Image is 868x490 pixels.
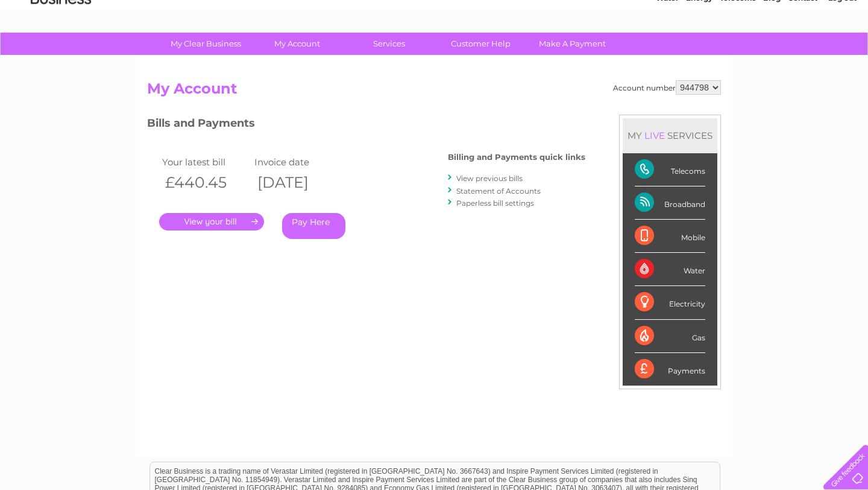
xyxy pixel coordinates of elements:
a: Telecoms [720,51,756,60]
a: Statement of Accounts [456,186,541,196]
th: [DATE] [251,170,344,195]
div: MY SERVICES [623,118,717,153]
a: Customer Help [431,33,530,55]
td: Your latest bill [159,154,251,170]
th: £440.45 [159,170,251,195]
a: Make A Payment [523,33,622,55]
a: Contact [788,51,817,60]
div: Mobile [635,220,705,253]
div: Account number [613,80,721,95]
a: . [159,213,264,231]
div: Gas [635,320,705,353]
td: Invoice date [251,154,344,170]
div: Broadband [635,186,705,220]
h3: Bills and Payments [147,115,585,136]
a: My Account [248,33,347,55]
div: Payments [635,353,705,386]
a: Energy [686,51,712,60]
a: View previous bills [456,174,523,183]
h2: My Account [147,80,721,103]
img: logo.png [30,31,92,68]
a: My Clear Business [156,33,256,55]
a: Services [339,33,439,55]
a: Log out [828,51,857,60]
div: Clear Business is a trading name of Verastar Limited (registered in [GEOGRAPHIC_DATA] No. 3667643... [150,7,720,59]
h4: Billing and Payments quick links [448,153,585,162]
div: Electricity [635,286,705,319]
div: Telecoms [635,153,705,186]
a: Blog [763,51,781,60]
a: Paperless bill settings [456,199,534,208]
div: Water [635,253,705,286]
a: Pay Here [282,213,345,239]
a: 0333 014 3131 [641,6,724,21]
div: LIVE [642,130,667,141]
a: Water [656,51,679,60]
